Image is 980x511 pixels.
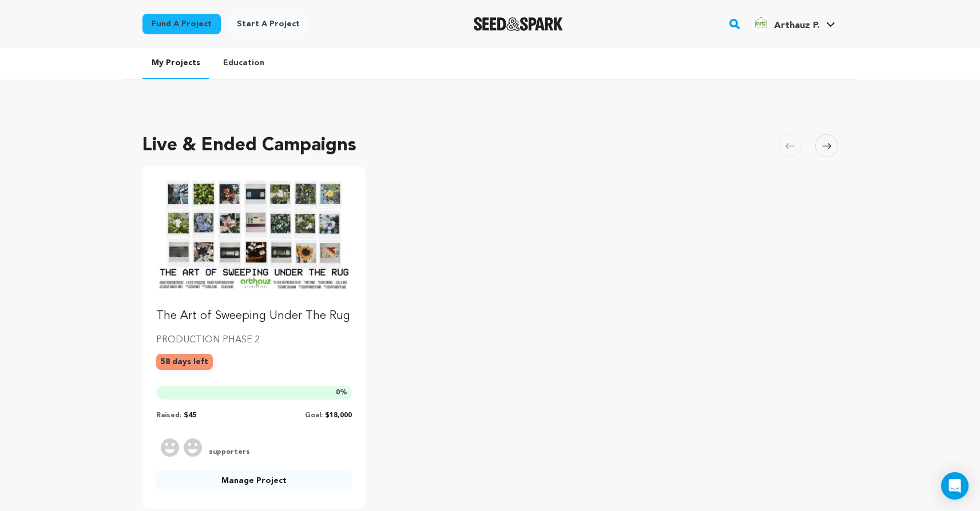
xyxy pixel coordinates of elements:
[751,14,769,33] img: Square%20Logo.jpg
[336,389,340,396] span: 0
[156,354,213,370] p: 58 days left
[156,308,352,324] p: The Art of Sweeping Under The Rug
[161,438,179,457] img: Supporter Image
[749,12,838,33] a: Arthauz P.'s Profile
[142,48,209,79] a: My Projects
[751,14,819,33] div: Arthauz P.'s Profile
[305,412,323,419] span: Goal:
[774,21,819,30] span: Arthauz P.
[474,17,564,31] a: Seed&Spark Homepage
[325,412,352,419] span: $18,000
[156,412,181,419] span: Raised:
[184,412,196,419] span: $45
[474,17,564,31] img: Seed&Spark Logo Dark Mode
[156,180,352,324] a: Fund The Art of Sweeping Under The Rug
[156,333,352,347] p: PRODUCTION PHASE 2
[214,48,273,78] a: Education
[941,472,969,500] div: Open Intercom Messenger
[184,438,202,457] img: Supporter Image
[142,132,356,159] h2: Live & Ended Campaigns
[156,470,352,491] a: Manage Project
[749,12,838,36] span: Arthauz P.'s Profile
[207,448,250,457] span: supporters
[228,14,309,34] a: Start a project
[336,388,347,397] span: %
[142,14,221,34] a: Fund a project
